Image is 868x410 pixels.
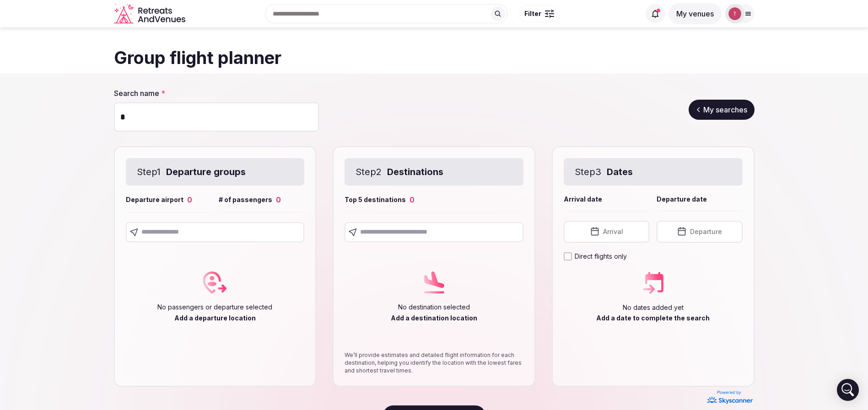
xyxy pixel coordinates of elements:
[410,195,415,205] div: 0
[728,7,741,20] img: Thiago Martins
[187,195,192,205] div: 0
[623,303,684,312] p: No dates added yet
[690,227,722,236] span: Departure
[114,88,319,98] label: Search name
[114,4,187,24] svg: Retreats and Venues company logo
[575,252,627,261] label: Direct flights only
[837,379,859,401] div: Open Intercom Messenger
[564,221,649,243] button: Arrival
[596,314,710,323] p: Add a date to complete the search
[276,195,281,205] div: 0
[174,314,256,323] p: Add a departure location
[689,100,755,120] a: My searches
[603,227,623,236] span: Arrival
[345,195,406,204] span: Top 5 destinations
[126,158,305,186] div: Step 1
[518,5,560,22] button: Filter
[157,303,272,312] p: No passengers or departure selected
[345,158,523,186] div: Step 2
[166,165,246,178] strong: Departure groups
[114,4,187,24] a: Visit the homepage
[126,195,183,204] span: Departure airport
[387,165,443,178] strong: Destinations
[657,221,742,243] button: Departure
[657,195,707,204] span: Departure date
[564,195,602,204] span: Arrival date
[391,314,477,323] p: Add a destination location
[669,3,722,24] button: My venues
[398,303,470,312] p: No destination selected
[524,9,541,18] span: Filter
[607,165,633,178] strong: Dates
[345,351,523,374] p: We’ll provide estimates and detailed flight information for each destination, helping you identif...
[219,195,272,204] span: # of passengers
[669,9,722,18] a: My venues
[564,158,743,186] div: Step 3
[114,46,755,70] h1: Group flight planner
